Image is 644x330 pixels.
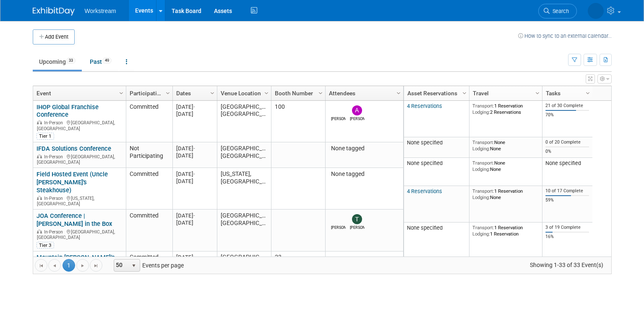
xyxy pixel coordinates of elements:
a: Column Settings [460,86,469,99]
img: Andrew Walters [352,105,362,115]
a: Column Settings [163,86,172,99]
span: Go to the next page [79,262,86,269]
span: - [193,145,195,152]
img: In-Person Event [37,120,42,124]
a: 4 Reservations [407,103,442,109]
div: [US_STATE], [GEOGRAPHIC_DATA] [37,194,122,207]
span: 1 [63,259,75,272]
span: Go to the last page [93,262,99,269]
div: [DATE] [176,212,213,219]
img: Tatia Meghdadi [588,3,604,19]
a: 4 Reservations [407,188,442,194]
div: 3 of 19 Complete [545,225,589,230]
a: Column Settings [533,86,542,99]
div: [GEOGRAPHIC_DATA], [GEOGRAPHIC_DATA] [37,153,122,165]
span: Column Settings [118,90,125,97]
span: Lodging: [472,231,490,237]
a: IFDA Solutions Conference [37,145,111,152]
span: Lodging: [472,109,490,115]
span: Showing 1-33 of 33 Event(s) [522,259,611,271]
a: IHOP Global Franchise Conference [37,103,99,119]
span: Lodging: [472,166,490,172]
a: Booth Number [275,86,320,100]
div: 21 of 30 Complete [545,103,589,109]
div: 1 Reservation 2 Reservations [472,103,539,115]
span: Events per page [103,259,192,272]
td: 100 [271,101,325,142]
div: None tagged [329,170,399,178]
img: Chris Connelly [333,105,343,115]
div: None None [472,139,539,152]
span: Workstream [85,8,116,14]
img: In-Person Event [37,229,42,233]
a: Column Settings [583,86,592,99]
a: Travel [473,86,537,100]
div: [DATE] [176,152,213,159]
a: JOA Conference | [PERSON_NAME] in the Box [37,212,112,228]
span: Lodging: [472,194,490,200]
a: Past49 [83,54,118,70]
span: - [193,104,195,110]
a: Mountain [PERSON_NAME]’s Pizza Annual Franchise Convention [37,254,115,277]
span: - [193,212,195,219]
a: Column Settings [117,86,126,99]
a: Event [37,86,120,100]
div: [DATE] [176,254,213,261]
td: 23 [271,251,325,301]
div: Chris Connelly [331,115,346,122]
td: Committed [126,101,172,142]
span: select [130,262,137,269]
img: In-Person Event [37,196,42,200]
span: None specified [407,139,443,146]
div: [DATE] [176,170,213,178]
div: [DATE] [176,110,213,118]
span: Lodging: [472,146,490,152]
td: Not Participating [126,142,172,168]
img: Josh Lu [333,256,343,266]
div: Andrew Walters [350,115,365,122]
span: Go to the previous page [51,262,58,269]
span: Transport: [472,139,494,145]
span: Column Settings [317,90,324,97]
span: Column Settings [395,90,402,97]
span: Transport: [472,225,494,230]
img: Damon Young [352,256,362,266]
div: None None [472,160,539,172]
span: 50 [114,259,128,271]
a: Go to the next page [76,259,89,272]
div: [DATE] [176,219,213,226]
span: Transport: [472,160,494,166]
td: [GEOGRAPHIC_DATA], [GEOGRAPHIC_DATA] [217,251,271,301]
span: In-Person [44,196,65,201]
span: Column Settings [209,90,216,97]
a: Search [538,4,577,18]
a: Go to the last page [90,259,102,272]
span: Column Settings [164,90,171,97]
div: 59% [545,197,589,203]
div: None specified [545,160,589,167]
div: Tier 1 [37,133,54,139]
div: [DATE] [176,145,213,152]
span: In-Person [44,120,65,126]
a: Asset Reservations [407,86,464,100]
div: Jacob Davis [331,224,346,230]
span: In-Person [44,229,65,235]
a: Venue Location [221,86,266,100]
span: Column Settings [584,90,591,97]
div: 0 of 20 Complete [545,139,589,145]
div: 10 of 17 Complete [545,188,589,194]
div: 16% [545,234,589,240]
a: Field Hosted Event (Uncle [PERSON_NAME]'s Steakhouse) [37,170,108,194]
span: Column Settings [534,90,541,97]
div: [GEOGRAPHIC_DATA], [GEOGRAPHIC_DATA] [37,228,122,241]
a: Attendees [329,86,398,100]
img: Tanner Michaelis [352,214,362,224]
a: Go to the previous page [48,259,61,272]
td: [US_STATE], [GEOGRAPHIC_DATA] [217,168,271,210]
div: Tanner Michaelis [350,224,365,230]
a: How to sync to an external calendar... [518,33,612,39]
img: Jacob Davis [333,214,343,224]
img: ExhibitDay [33,7,75,16]
span: 49 [102,58,112,64]
span: None specified [407,225,443,231]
